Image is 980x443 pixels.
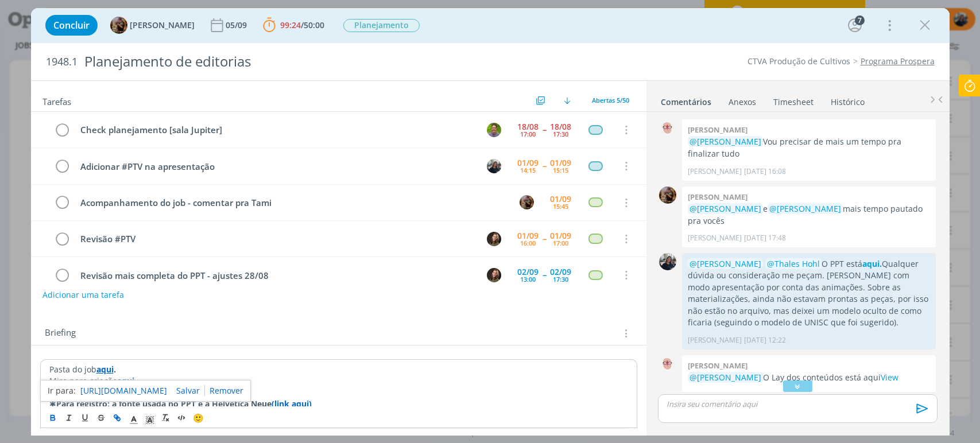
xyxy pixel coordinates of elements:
[110,17,127,34] img: A
[304,20,324,30] span: 50:00
[729,96,756,108] div: Anexos
[49,364,628,375] p: Pasta do job
[46,56,78,68] span: 1948.1
[543,126,546,134] span: --
[688,192,747,202] b: [PERSON_NAME]
[76,160,477,174] div: Adicionar #PTV na apresentação
[659,355,676,372] img: A
[550,232,571,240] div: 01/09
[744,233,786,243] span: [DATE] 17:48
[343,18,420,33] button: Planejamento
[553,276,568,282] div: 17:30
[49,398,628,410] p: ✱
[553,167,568,173] div: 15:15
[53,21,90,30] span: Concluir
[42,285,125,305] button: Adicionar uma tarefa
[486,266,503,283] button: J
[226,21,249,29] div: 05/09
[543,235,546,243] span: --
[517,232,539,240] div: 01/09
[76,123,477,137] div: Check planejamento [sala Jupiter]
[744,335,786,345] span: [DATE] 12:22
[487,123,501,137] img: T
[76,269,477,283] div: Revisão mais completa do PPT - ajustes 28/08
[520,240,536,246] div: 16:00
[861,56,935,67] a: Programa Prospera
[520,276,536,282] div: 13:00
[659,253,676,270] img: M
[110,17,195,34] button: A[PERSON_NAME]
[553,203,568,209] div: 15:45
[773,91,814,108] a: Timesheet
[117,375,134,386] a: aqui
[659,119,676,137] img: A
[543,271,546,279] span: --
[688,166,742,177] p: [PERSON_NAME]
[272,398,312,409] a: (link aqui)
[520,131,536,137] div: 17:00
[744,166,786,177] span: [DATE] 16:08
[260,16,327,34] button: 99:24/50:00
[564,97,571,104] img: arrow-down.svg
[520,167,536,173] div: 14:15
[688,125,747,135] b: [PERSON_NAME]
[767,258,820,269] span: @Thales Hohl
[280,20,301,30] span: 99:24
[301,20,304,30] span: /
[80,48,560,76] div: Planejamento de editorias
[690,203,761,214] span: @[PERSON_NAME]
[688,136,930,160] p: Vou precisar de mais um tempo pra finalizar tudo
[517,268,539,276] div: 02/09
[846,16,864,34] button: 7
[486,230,503,247] button: J
[49,375,628,387] p: Miro para criação
[688,372,930,383] p: O Lay dos conteúdos está aqui
[830,91,865,108] a: Histórico
[486,121,503,138] button: T
[126,411,142,425] span: Cor do Texto
[486,157,503,174] button: M
[76,196,509,210] div: Acompanhamento do job - comentar pra Tami
[343,19,420,32] span: Planejamento
[543,162,546,170] span: --
[690,372,761,383] span: @[PERSON_NAME]
[550,195,571,203] div: 01/09
[769,203,841,214] span: @[PERSON_NAME]
[688,233,742,243] p: [PERSON_NAME]
[688,360,747,371] b: [PERSON_NAME]
[190,411,206,425] button: 🙂
[142,411,158,425] span: Cor de Fundo
[550,268,571,276] div: 02/09
[45,15,98,36] button: Concluir
[31,8,950,436] div: dialog
[862,258,882,269] a: aqui.
[193,413,204,424] span: 🙂
[855,15,865,25] div: 7
[881,372,898,383] a: View
[42,94,71,107] span: Tarefas
[96,364,114,375] a: aqui
[659,186,676,204] img: A
[76,232,477,246] div: Revisão #PTV
[114,364,116,375] strong: .
[487,232,501,246] img: J
[487,159,501,173] img: M
[80,383,167,398] a: [URL][DOMAIN_NAME]
[688,203,930,227] p: e mais tempo pautado pra vocês
[550,159,571,167] div: 01/09
[45,326,76,341] span: Briefing
[517,123,539,131] div: 18/08
[660,91,712,108] a: Comentários
[550,123,571,131] div: 18/08
[130,21,195,29] span: [PERSON_NAME]
[56,398,272,409] strong: Para registro: a fonte usada no PPT é a Helvetica Neue
[553,131,568,137] div: 17:30
[690,136,761,147] span: @[PERSON_NAME]
[688,335,742,345] p: [PERSON_NAME]
[553,240,568,246] div: 17:00
[688,258,930,329] p: O PPT está Qualquer dúvida ou consideração me peçam. [PERSON_NAME] com modo apresentação por cont...
[690,258,761,269] span: @[PERSON_NAME]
